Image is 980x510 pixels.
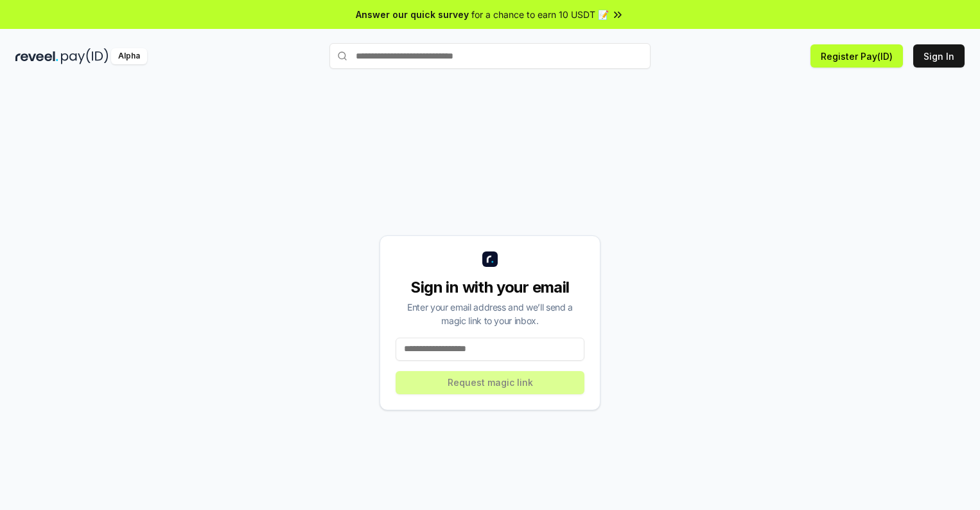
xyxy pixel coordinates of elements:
img: logo_small [482,251,498,267]
span: Answer our quick survey [356,8,469,21]
button: Sign In [913,44,965,68]
button: Register Pay(ID) [810,44,903,68]
div: Sign in with your email [396,277,584,298]
img: reveel_dark [15,48,58,64]
div: Enter your email address and we’ll send a magic link to your inbox. [396,300,584,327]
span: for a chance to earn 10 USDT 📝 [471,8,609,21]
img: pay_id [61,48,109,64]
div: Alpha [111,48,147,64]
